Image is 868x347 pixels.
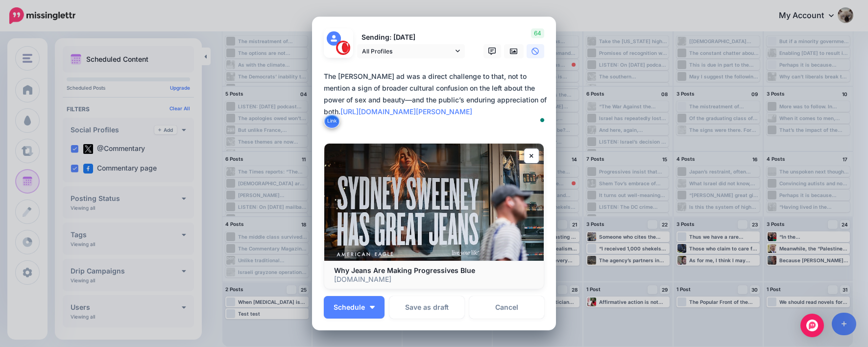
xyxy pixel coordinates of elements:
[800,314,824,337] div: Open Intercom Messenger
[324,296,385,319] button: Schedule
[324,114,340,128] button: Link
[327,31,341,46] img: user_default_image.png
[324,71,549,129] textarea: To enrich screen reader interactions, please activate Accessibility in Grammarly extension settings
[531,28,544,38] span: 64
[357,44,465,58] a: All Profiles
[389,296,464,319] button: Save as draft
[370,306,375,309] img: arrow-down-white.png
[362,46,453,56] span: All Profiles
[334,304,365,311] span: Schedule
[336,41,350,55] img: 291864331_468958885230530_187971914351797662_n-bsa127305.png
[334,275,534,284] p: [DOMAIN_NAME]
[324,144,544,261] img: Why Jeans Are Making Progressives Blue
[324,71,549,118] div: The [PERSON_NAME] ad was a direct challenge to that, not to mention a sign of broader cultural co...
[357,32,465,43] p: Sending: [DATE]
[334,266,475,274] b: Why Jeans Are Making Progressives Blue
[469,296,544,319] a: Cancel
